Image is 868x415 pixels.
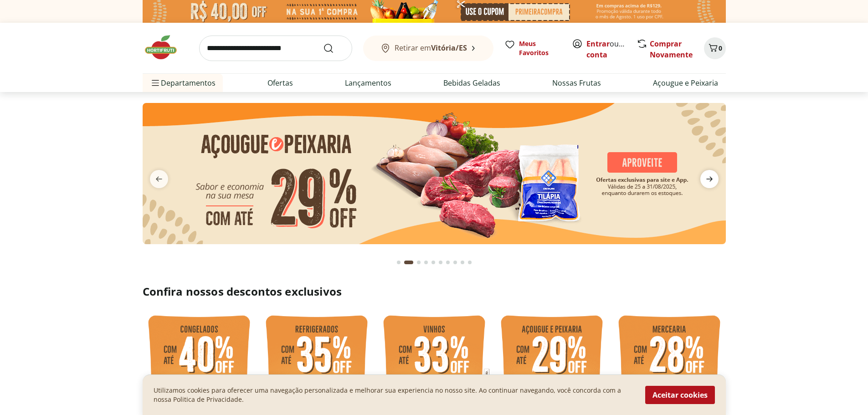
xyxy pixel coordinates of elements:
[693,170,726,188] button: next
[143,284,726,299] h2: Confira nossos descontos exclusivos
[345,77,391,88] a: Lançamentos
[586,39,637,60] a: Criar conta
[143,34,188,61] img: Hortifruti
[150,72,216,94] span: Departamentos
[422,251,430,273] button: Go to page 4 from fs-carousel
[459,251,466,273] button: Go to page 9 from fs-carousel
[395,44,467,52] span: Retirar em
[650,39,693,60] a: Comprar Novamente
[519,39,561,57] span: Meus Favoritos
[444,251,452,273] button: Go to page 7 from fs-carousel
[154,386,634,404] p: Utilizamos cookies para oferecer uma navegação personalizada e melhorar sua experiencia no nosso ...
[586,38,627,60] span: ou
[199,36,352,61] input: search
[267,77,293,88] a: Ofertas
[719,44,722,52] span: 0
[395,251,402,273] button: Go to page 1 from fs-carousel
[143,103,726,244] img: açougue
[452,251,459,273] button: Go to page 8 from fs-carousel
[323,43,345,54] button: Submit Search
[402,251,415,273] button: Current page from fs-carousel
[431,43,467,53] b: Vitória/ES
[466,251,473,273] button: Go to page 10 from fs-carousel
[363,36,493,61] button: Retirar emVitória/ES
[430,251,437,273] button: Go to page 5 from fs-carousel
[150,72,161,94] button: Menu
[704,37,726,59] button: Carrinho
[443,77,500,88] a: Bebidas Geladas
[586,39,610,49] a: Entrar
[143,170,175,188] button: previous
[645,386,715,404] button: Aceitar cookies
[437,251,444,273] button: Go to page 6 from fs-carousel
[552,77,601,88] a: Nossas Frutas
[504,39,561,57] a: Meus Favoritos
[415,251,422,273] button: Go to page 3 from fs-carousel
[653,77,718,88] a: Açougue e Peixaria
